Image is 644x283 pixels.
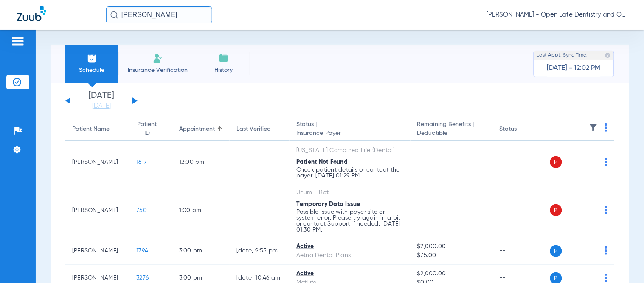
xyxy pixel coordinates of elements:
[547,64,601,72] span: [DATE] - 12:02 PM
[136,120,157,138] div: Patient ID
[296,201,360,207] span: Temporary Data Issue
[550,156,562,168] span: P
[296,167,403,179] p: Check patient details or contact the payer. [DATE] 01:29 PM.
[550,204,562,216] span: P
[417,251,486,260] span: $75.00
[296,242,403,251] div: Active
[296,188,403,197] div: Unum - Bot
[296,159,348,165] span: Patient Not Found
[296,129,403,138] span: Insurance Payer
[236,125,283,134] div: Last Verified
[179,125,215,134] div: Appointment
[296,146,403,155] div: [US_STATE] Combined Life (Dental)
[65,237,129,265] td: [PERSON_NAME]
[11,36,25,46] img: hamburger-icon
[172,237,230,265] td: 3:00 PM
[492,237,550,265] td: --
[72,125,110,134] div: Patient Name
[136,159,147,165] span: 1617
[136,275,149,281] span: 3276
[605,52,611,58] img: last sync help info
[417,269,486,278] span: $2,000.00
[72,125,123,134] div: Patient Name
[230,237,290,265] td: [DATE] 9:55 PM
[296,269,403,278] div: Active
[605,123,607,132] img: group-dot-blue.svg
[76,102,127,110] a: [DATE]
[417,129,486,138] span: Deductible
[125,66,191,74] span: Insurance Verification
[219,53,229,63] img: History
[296,209,403,233] p: Possible issue with payer site or system error. Please try again in a bit or contact Support if n...
[411,117,493,141] th: Remaining Benefits |
[417,159,424,165] span: --
[230,183,290,237] td: --
[550,245,562,257] span: P
[87,53,97,63] img: Schedule
[17,6,46,21] img: Zuub Logo
[492,117,550,141] th: Status
[290,117,410,141] th: Status |
[605,158,607,166] img: group-dot-blue.svg
[487,11,627,19] span: [PERSON_NAME] - Open Late Dentistry and Orthodontics
[136,120,165,138] div: Patient ID
[236,125,271,134] div: Last Verified
[417,242,486,251] span: $2,000.00
[605,206,607,214] img: group-dot-blue.svg
[65,141,129,183] td: [PERSON_NAME]
[172,141,230,183] td: 12:00 PM
[417,207,424,213] span: --
[72,66,112,74] span: Schedule
[65,183,129,237] td: [PERSON_NAME]
[110,11,118,19] img: Search Icon
[296,251,403,260] div: Aetna Dental Plans
[106,6,212,23] input: Search for patients
[492,183,550,237] td: --
[492,141,550,183] td: --
[589,123,598,132] img: filter.svg
[153,53,163,63] img: Manual Insurance Verification
[537,51,588,60] span: Last Appt. Sync Time:
[203,66,244,74] span: History
[76,91,127,110] li: [DATE]
[230,141,290,183] td: --
[136,207,147,213] span: 750
[172,183,230,237] td: 1:00 PM
[602,242,644,283] iframe: Chat Widget
[136,248,148,254] span: 1794
[179,125,223,134] div: Appointment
